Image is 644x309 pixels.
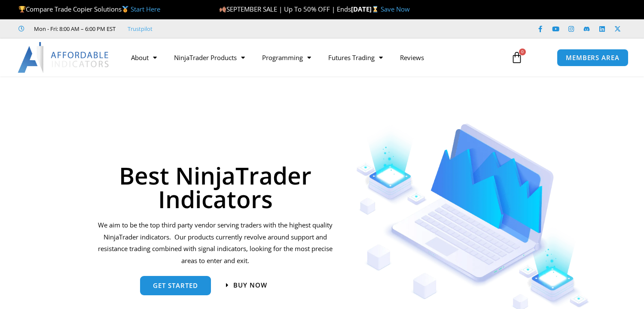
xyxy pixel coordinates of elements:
[122,48,503,67] nav: Menu
[131,5,160,13] a: Start Here
[97,219,334,267] p: We aim to be the top third party vendor serving traders with the highest quality NinjaTrader indi...
[253,48,320,67] a: Programming
[220,6,226,12] img: 🍂
[165,48,253,67] a: NinjaTrader Products
[219,5,351,13] span: SEPTEMBER SALE | Up To 50% OFF | Ends
[351,5,381,13] strong: [DATE]
[372,6,378,12] img: ⌛
[18,42,110,73] img: LogoAI | Affordable Indicators – NinjaTrader
[233,282,267,288] span: Buy now
[128,24,153,34] a: Trustpilot
[153,282,198,289] span: get started
[557,49,629,67] a: MEMBERS AREA
[566,55,620,61] span: MEMBERS AREA
[498,45,536,70] a: 0
[122,6,128,12] img: 🥇
[381,5,410,13] a: Save Now
[226,282,267,288] a: Buy now
[320,48,391,67] a: Futures Trading
[32,24,116,34] span: Mon - Fri: 8:00 AM – 6:00 PM EST
[519,48,526,55] span: 0
[19,6,25,12] img: 🏆
[97,164,334,211] h1: Best NinjaTrader Indicators
[122,48,165,67] a: About
[391,48,433,67] a: Reviews
[140,276,211,295] a: get started
[18,5,160,13] span: Compare Trade Copier Solutions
